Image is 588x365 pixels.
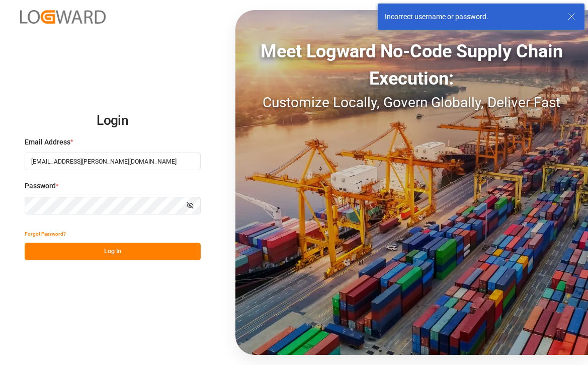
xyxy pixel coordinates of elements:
[25,137,70,148] span: Email Address
[235,38,588,92] div: Meet Logward No-Code Supply Chain Execution:
[25,105,201,137] h2: Login
[25,181,56,191] span: Password
[235,92,588,113] div: Customize Locally, Govern Globally, Deliver Fast
[385,12,558,22] div: Incorrect username or password.
[25,225,66,243] button: Forgot Password?
[25,243,201,260] button: Log In
[20,10,106,24] img: Logward_new_orange.png
[25,153,201,170] input: Enter your email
